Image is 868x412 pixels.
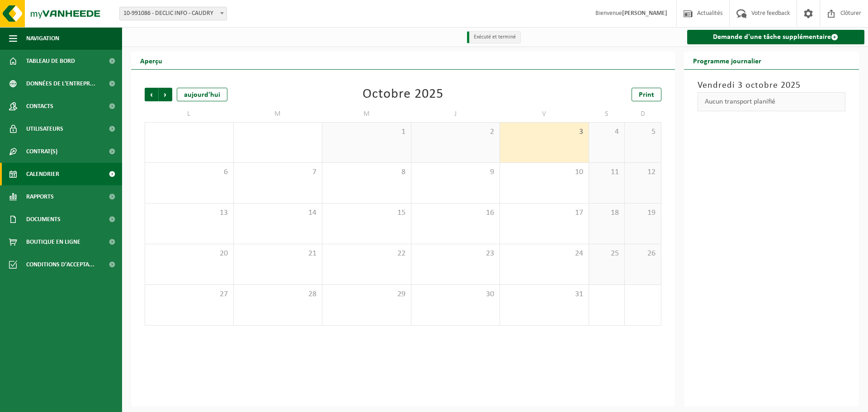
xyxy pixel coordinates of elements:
span: Navigation [26,27,59,50]
td: D [625,106,661,122]
span: 14 [238,208,318,218]
span: 10-991086 - DECLIC INFO - CAUDRY [120,7,226,20]
a: Demande d'une tâche supplémentaire [687,30,865,44]
span: Suivant [159,88,172,101]
span: 29 [327,289,406,299]
span: 11 [594,167,620,177]
td: S [589,106,625,122]
span: Rapports [26,185,54,208]
span: 17 [505,208,584,218]
span: Contacts [26,95,53,118]
span: 22 [327,249,406,259]
td: J [411,106,500,122]
td: L [145,106,234,122]
td: M [322,106,411,122]
span: Documents [26,208,61,231]
span: 2 [416,127,495,137]
span: 16 [416,208,495,218]
span: 24 [505,249,584,259]
span: 7 [238,167,318,177]
span: 18 [594,208,620,218]
span: 13 [150,208,229,218]
span: 3 [505,127,584,137]
span: 25 [594,249,620,259]
span: 23 [416,249,495,259]
span: Print [639,91,654,99]
div: Aucun transport planifié [698,92,846,111]
h3: Vendredi 3 octobre 2025 [698,79,846,92]
span: 28 [238,289,318,299]
td: V [500,106,589,122]
li: Exécuté et terminé [467,31,521,43]
span: 30 [416,289,495,299]
span: 9 [416,167,495,177]
span: Utilisateurs [26,118,63,140]
span: Conditions d'accepta... [26,253,94,276]
span: 21 [238,249,318,259]
div: aujourd'hui [177,88,227,101]
span: Tableau de bord [26,50,75,72]
h2: Programme journalier [684,52,770,69]
span: Précédent [145,88,158,101]
span: 6 [150,167,229,177]
div: Octobre 2025 [363,88,443,101]
span: 8 [327,167,406,177]
span: 20 [150,249,229,259]
a: Print [632,88,661,101]
span: Contrat(s) [26,140,57,163]
strong: [PERSON_NAME] [622,10,667,17]
span: Boutique en ligne [26,231,80,253]
h2: Aperçu [131,52,171,69]
span: 27 [150,289,229,299]
span: 10 [505,167,584,177]
span: 26 [629,249,656,259]
span: Données de l'entrepr... [26,72,95,95]
span: 31 [505,289,584,299]
td: M [234,106,323,122]
span: 1 [327,127,406,137]
span: 15 [327,208,406,218]
span: 4 [594,127,620,137]
span: 12 [629,167,656,177]
span: 19 [629,208,656,218]
span: 5 [629,127,656,137]
span: Calendrier [26,163,59,185]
